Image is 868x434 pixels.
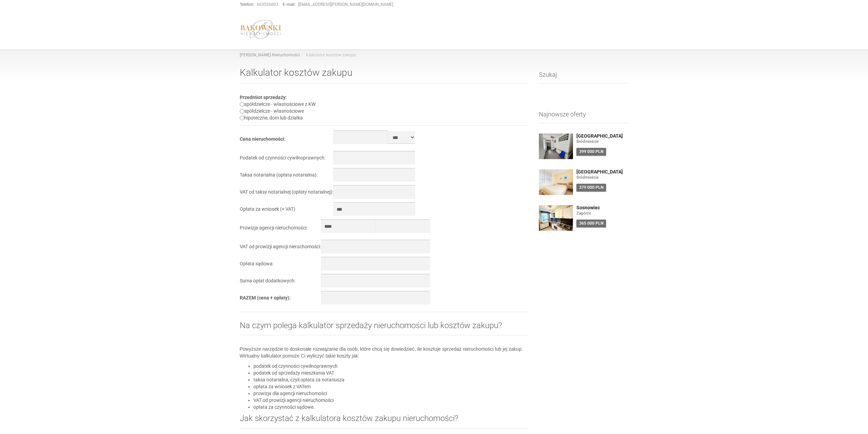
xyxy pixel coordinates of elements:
[298,2,393,7] a: [EMAIL_ADDRESS][PERSON_NAME][DOMAIN_NAME]
[539,111,629,123] h3: Najnowsze oferty
[576,205,629,210] a: Sosnowiec
[240,219,321,240] td: Prowizja agencji nieruchomości:
[240,295,291,300] b: RAZEM (cena + opłaty):
[253,363,529,369] li: podatek od czynności cywilnoprawnych
[240,68,529,84] h1: Kalkulator kosztów zakupu
[240,321,529,335] h2: Na czym polega kalkulator sprzedaży nieruchomości lub kosztów zakupu?
[240,346,529,359] p: Powyższe narzędzie to doskonałe rozwiązanie dla osób, które chcą się dowiedzieć, ile kosztuje spr...
[576,148,606,156] div: 399 000 PLN
[240,257,321,274] td: Opłata sądowa:
[253,397,529,404] li: VAT od prowizji agencji nieruchomości
[300,52,356,58] li: Kalkulator kosztów zakupu
[253,404,529,410] li: opłata za czynności sądowe.
[576,210,629,216] figure: Zagórze
[240,151,333,168] td: Podatek od czynności cywilnoprawnych:
[240,136,285,142] b: Cena nieruchomości:
[240,202,333,219] td: Opłata za wniosek (+ VAT)
[240,185,333,202] td: VAT od taksy notarialnej (opłaty notarialnej):
[253,376,529,383] li: taksa notarialna, czyli opłata za notariusza
[240,274,321,291] td: Suma opłat dodatkowych:
[240,102,244,107] input: spółdzielcze - własnościowe z KW
[240,19,282,39] img: logo
[576,139,629,144] figure: Śródmieście
[253,383,529,390] li: opłata za wniosek z VATem
[283,2,295,7] strong: E-mail:
[240,2,254,7] strong: Telefon:
[240,168,333,185] td: Taksa notarialna (opłata notarialna):
[240,108,304,114] label: spółdzielcze - własnościowe
[240,109,244,113] input: spółdzielcze - własnościowe
[240,414,529,428] h2: Jak skorzystać z kalkulatora kosztów zakupu nieruchomości?
[576,184,606,192] div: 379 000 PLN
[253,369,529,376] li: podatek od sprzedaży mieszkania VAT
[257,2,278,7] a: 663526803
[240,95,287,100] b: Przedmiot sprzedaży:
[539,71,629,84] h3: Szukaj
[253,390,529,397] li: prowizja dla agencji nieruchomości
[576,134,629,139] a: [GEOGRAPHIC_DATA]
[576,174,629,180] figure: Śródmieście
[240,240,321,257] td: VAT od prowizji agencji nieruchomości:
[240,53,300,57] a: [PERSON_NAME] Nieruchomości
[576,169,629,174] a: [GEOGRAPHIC_DATA]
[240,101,315,107] label: spółdzielcze - własnościowe z KW
[576,220,606,227] div: 365 000 PLN
[240,115,303,121] label: hipoteczne, dom lub działka
[240,116,244,120] input: hipoteczne, dom lub działka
